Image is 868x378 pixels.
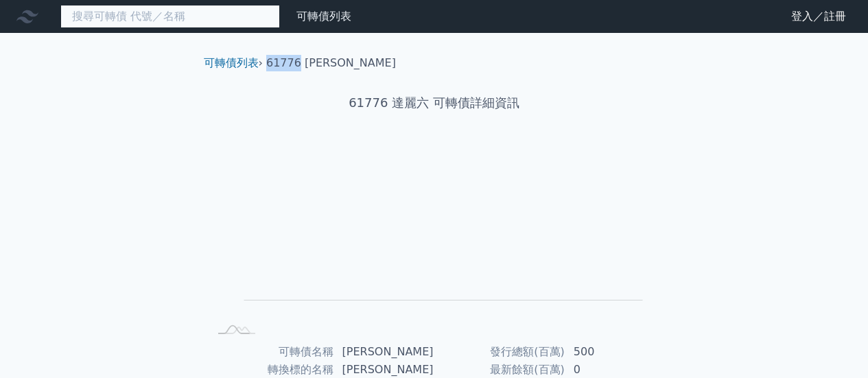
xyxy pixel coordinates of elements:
h1: 61776 達麗六 可轉債詳細資訊 [193,93,676,113]
li: › [204,55,263,71]
input: 搜尋可轉債 代號／名稱 [60,5,280,28]
td: [PERSON_NAME] [334,343,434,361]
div: 聊天小工具 [799,312,868,378]
li: 61776 [PERSON_NAME] [266,55,396,71]
a: 可轉債列表 [204,56,259,69]
a: 可轉債列表 [296,10,351,23]
iframe: Chat Widget [799,312,868,378]
g: Chart [231,156,643,320]
a: 登入／註冊 [780,5,857,27]
td: 發行總額(百萬) [434,343,565,361]
td: 500 [565,343,659,361]
td: 可轉債名稱 [209,343,334,361]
